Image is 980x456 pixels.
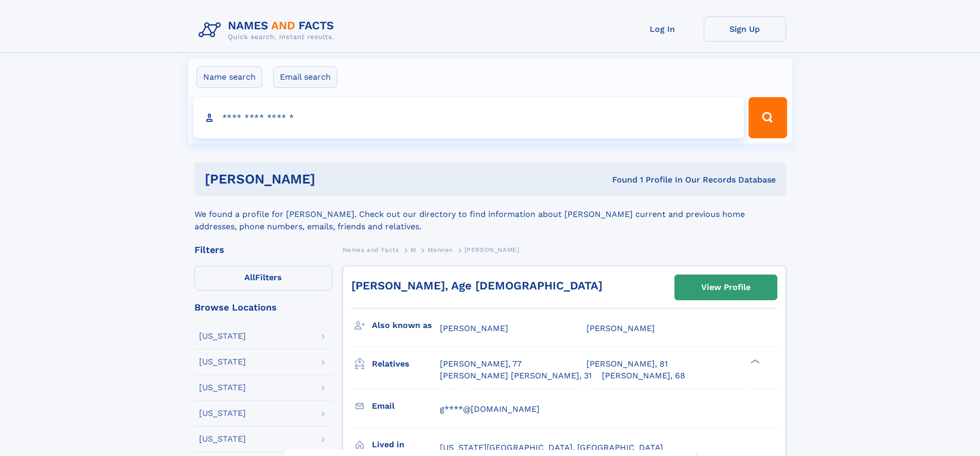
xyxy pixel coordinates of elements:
[194,245,332,254] div: Filters
[273,66,337,88] label: Email search
[199,332,246,340] div: [US_STATE]
[440,323,508,333] span: [PERSON_NAME]
[199,435,246,443] div: [US_STATE]
[372,397,440,415] h3: Email
[343,243,399,256] a: Names and Facts
[372,317,440,334] h3: Also known as
[465,246,520,253] span: [PERSON_NAME]
[427,243,453,256] a: Mennen
[411,246,416,253] span: M
[440,443,663,452] span: [US_STATE][GEOGRAPHIC_DATA], [GEOGRAPHIC_DATA]
[701,276,751,299] div: View Profile
[440,358,522,370] a: [PERSON_NAME], 77
[748,358,760,365] div: ❯
[440,370,592,381] a: [PERSON_NAME] [PERSON_NAME], 31
[244,272,255,282] span: All
[621,16,704,42] a: Log In
[199,384,246,392] div: [US_STATE]
[675,275,777,300] a: View Profile
[704,16,786,42] a: Sign Up
[193,97,744,138] input: search input
[372,355,440,373] h3: Relatives
[464,174,776,186] div: Found 1 Profile In Our Records Database
[199,409,246,417] div: [US_STATE]
[194,303,332,312] div: Browse Locations
[749,97,787,138] button: Search Button
[427,246,453,253] span: Mennen
[197,66,262,88] label: Name search
[586,323,655,333] span: [PERSON_NAME]
[586,358,668,370] a: [PERSON_NAME], 81
[194,16,343,44] img: Logo Names and Facts
[411,243,416,256] a: M
[194,196,786,233] div: We found a profile for [PERSON_NAME]. Check out our directory to find information about [PERSON_N...
[199,358,246,366] div: [US_STATE]
[205,173,464,186] h1: [PERSON_NAME]
[194,266,332,290] label: Filters
[351,279,602,292] a: [PERSON_NAME], Age [DEMOGRAPHIC_DATA]
[372,436,440,453] h3: Lived in
[602,370,685,381] a: [PERSON_NAME], 68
